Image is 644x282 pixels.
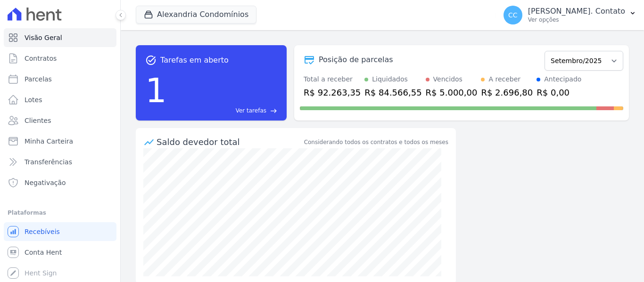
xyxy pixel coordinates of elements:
[304,74,361,84] div: Total a receber
[304,86,361,99] div: R$ 92.263,35
[160,55,229,66] span: Tarefas em aberto
[528,7,625,16] p: [PERSON_NAME]. Contato
[25,227,60,236] span: Recebíveis
[4,111,116,130] a: Clientes
[8,207,113,218] div: Plataformas
[4,153,116,171] a: Transferências
[4,49,116,68] a: Contratos
[171,106,277,115] a: Ver tarefas east
[364,86,421,99] div: R$ 84.566,55
[25,178,66,187] span: Negativação
[270,107,277,114] span: east
[25,74,52,84] span: Parcelas
[145,55,157,66] span: task_alt
[528,16,625,24] p: Ver opções
[25,95,42,105] span: Lotes
[145,66,167,115] div: 1
[157,136,302,148] div: Saldo devedor total
[544,74,581,84] div: Antecipado
[319,54,393,65] div: Posição de parcelas
[372,74,408,84] div: Liquidados
[25,248,62,257] span: Conta Hent
[4,222,116,241] a: Recebíveis
[508,12,518,18] span: CC
[304,138,448,146] div: Considerando todos os contratos e todos os meses
[25,116,51,125] span: Clientes
[236,106,266,115] span: Ver tarefas
[488,74,520,84] div: A receber
[25,157,72,167] span: Transferências
[25,54,57,63] span: Contratos
[4,173,116,192] a: Negativação
[4,243,116,262] a: Conta Hent
[4,28,116,47] a: Visão Geral
[481,86,533,99] div: R$ 2.696,80
[4,132,116,151] a: Minha Carteira
[4,70,116,89] a: Parcelas
[426,86,478,99] div: R$ 5.000,00
[136,6,256,24] button: Alexandria Condomínios
[433,74,462,84] div: Vencidos
[4,90,116,109] a: Lotes
[25,33,62,42] span: Visão Geral
[496,2,644,28] button: CC [PERSON_NAME]. Contato Ver opções
[25,137,73,146] span: Minha Carteira
[537,86,581,99] div: R$ 0,00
